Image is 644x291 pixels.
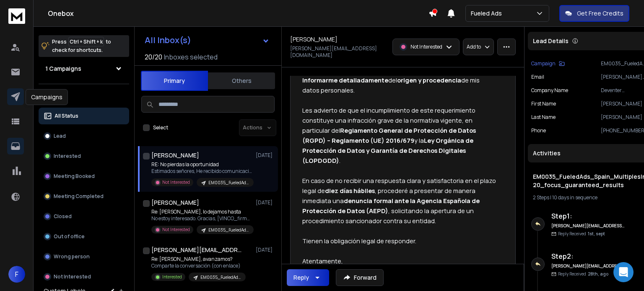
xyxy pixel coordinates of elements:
[613,262,634,282] div: Open Intercom Messenger
[302,237,416,245] span: Tienen la obligación legal de responder.
[153,124,168,131] label: Select
[559,5,629,22] button: Get Free Credits
[467,44,481,50] p: Add to
[531,74,544,80] p: Email
[531,87,568,94] p: Company Name
[552,194,597,201] span: 10 days in sequence
[68,37,104,46] span: Ctrl + Shift + k
[162,179,190,185] p: Not Interested
[151,198,199,207] h1: [PERSON_NAME]
[325,186,375,195] b: diez días hábiles
[54,153,81,160] p: Interested
[151,256,246,263] p: Re: [PERSON_NAME], avanzamos?
[531,100,556,107] p: First Name
[551,251,625,261] h6: Step 2 :
[336,269,384,286] button: Forward
[45,64,81,73] h1: 1 Campaigns
[8,266,25,283] button: F
[551,211,625,221] h6: Step 1 :
[151,161,252,168] p: RE: No pierdas la oportunidad
[48,8,428,18] h1: Onebox
[162,227,190,233] p: Not Interested
[145,36,191,44] h1: All Inbox(s)
[138,32,276,49] button: All Inbox(s)
[151,209,252,215] p: Re: [PERSON_NAME], lo dejamos hasta
[54,213,72,220] p: Closed
[531,60,565,67] button: Campaign
[55,113,78,119] p: All Status
[8,8,25,24] img: logo
[145,52,162,62] span: 20 / 20
[302,126,477,144] b: Reglamento General de Protección de Datos (RGPD) – Reglamento (UE) 2016/679
[39,228,129,245] button: Out of office
[39,168,129,185] button: Meeting Booked
[302,76,481,94] span: del de mis datos personales.
[54,253,90,260] p: Wrong person
[302,136,475,165] b: Ley Orgánica de Protección de Datos y Garantía de Derechos Digitales (LOPDGDD)
[162,274,182,280] p: Interested
[151,246,244,254] h1: [PERSON_NAME][EMAIL_ADDRESS][DOMAIN_NAME]
[302,257,343,265] span: Atentamente,
[208,72,275,90] button: Others
[531,127,546,134] p: Phone
[54,133,66,139] p: Lead
[54,233,85,240] p: Out of office
[39,268,129,285] button: Not Interested
[26,89,68,105] div: Campaigns
[54,173,95,180] p: Meeting Booked
[397,76,461,84] b: origen y procedencia
[551,263,625,269] h6: [PERSON_NAME][EMAIL_ADDRESS][DOMAIN_NAME]
[577,9,623,18] p: Get Free Credits
[588,271,608,277] span: 28th, ago
[39,208,129,225] button: Closed
[588,231,605,237] span: 1st, sept
[531,114,556,121] p: Last Name
[290,35,338,44] h1: [PERSON_NAME]
[54,193,104,200] p: Meeting Completed
[551,223,625,229] h6: [PERSON_NAME][EMAIL_ADDRESS][DOMAIN_NAME]
[302,176,497,225] span: En caso de no recibir una respuesta clara y satisfactoria en el plazo legal de , procederé a pres...
[290,45,387,59] p: [PERSON_NAME][EMAIL_ADDRESS][DOMAIN_NAME]
[39,148,129,165] button: Interested
[302,106,477,165] span: Les advierto de que el incumplimiento de este requerimiento constituye una infracción grave de la...
[151,215,252,222] p: No estoy interesado. Gracias, [VINCO_firma.png]
[39,128,129,144] button: Lead
[151,263,246,269] p: Comparte la conversación (con enlace)
[558,271,608,277] p: Reply Received
[39,188,129,205] button: Meeting Completed
[256,152,275,159] p: [DATE]
[164,52,218,62] h3: Inboxes selected
[151,151,199,160] h1: [PERSON_NAME]
[39,108,129,124] button: All Status
[54,273,91,280] p: Not Interested
[39,60,129,77] button: 1 Campaigns
[531,60,556,67] p: Campaign
[141,71,208,91] button: Primary
[558,231,605,237] p: Reply Received
[39,91,129,103] h3: Filters
[410,44,442,50] p: Not Interested
[293,273,309,282] div: Reply
[151,168,252,175] p: Estimados señores, He recibido comunicaciones
[533,194,549,201] span: 2 Steps
[302,196,481,215] b: denuncia formal ante la Agencia Española de Protección de Datos (AEPD)
[200,274,241,281] p: EM0035_FueledAds_Spain_MultiplesIndustries_CEO_1-20_focus_guaranteed_results
[256,199,275,206] p: [DATE]
[52,38,111,54] p: Press to check for shortcuts.
[287,269,329,286] button: Reply
[471,9,505,18] p: Fueled Ads
[208,227,249,233] p: EM0035_FueledAds_Spain_MultiplesIndustries_CEO_1-20_focus_guaranteed_results
[302,76,388,84] span: Informarme detalladamente
[256,247,275,253] p: [DATE]
[533,37,569,45] p: Lead Details
[39,248,129,265] button: Wrong person
[208,180,249,186] p: EM0035_FueledAds_Spain_MultiplesIndustries_CEO_1-20_focus_guaranteed_results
